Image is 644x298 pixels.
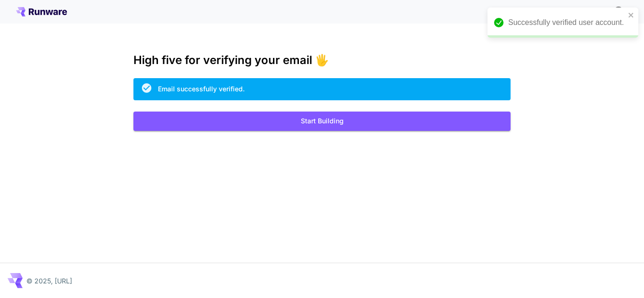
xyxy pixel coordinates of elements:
button: In order to qualify for free credit, you need to sign up with a business email address and click ... [609,2,628,21]
p: © 2025, [URL] [26,276,72,286]
button: Start Building [133,112,511,131]
div: Successfully verified user account. [508,17,625,28]
button: close [628,11,635,19]
h3: High five for verifying your email 🖐️ [133,54,511,67]
div: Email successfully verified. [158,84,245,94]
